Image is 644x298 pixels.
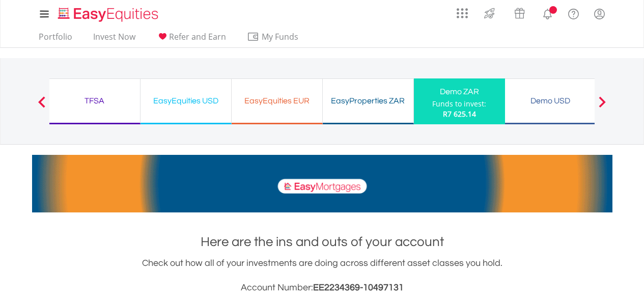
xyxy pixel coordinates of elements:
[32,101,52,112] button: Previous
[535,3,561,23] a: Notifications
[32,155,612,212] img: EasyMortage Promotion Banner
[420,85,499,99] div: Demo ZAR
[561,3,586,23] a: FAQ's and Support
[329,94,407,108] div: EasyProperties ZAR
[152,32,230,47] a: Refer and Earn
[457,8,468,19] img: grid-menu-icon.svg
[147,94,225,108] div: EasyEquities USD
[443,109,476,119] span: R7 625.14
[432,99,486,109] div: Funds to invest:
[238,94,316,108] div: EasyEquities EUR
[592,101,612,112] button: Next
[481,5,498,21] img: thrive-v2.svg
[32,233,612,251] h1: Here are the ins and outs of your account
[313,283,404,292] span: EE2234369-10497131
[32,281,612,295] h3: Account Number:
[450,3,474,19] a: AppsGrid
[56,6,162,23] img: EasyEquities_Logo.png
[505,3,535,21] a: Vouchers
[54,3,162,23] a: Home page
[169,31,226,42] span: Refer and Earn
[511,5,528,21] img: vouchers-v2.svg
[55,94,134,108] div: TFSA
[89,32,139,47] a: Invest Now
[247,30,314,43] span: My Funds
[511,94,590,108] div: Demo USD
[35,32,76,47] a: Portfolio
[586,3,612,25] a: My Profile
[32,256,612,295] div: Check out how all of your investments are doing across different asset classes you hold.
